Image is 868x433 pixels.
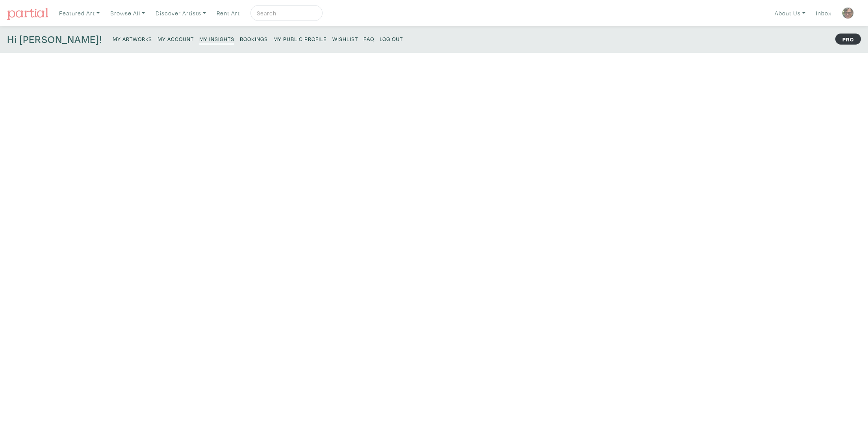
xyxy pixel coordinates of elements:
[7,33,102,46] h4: Hi [PERSON_NAME]!
[332,35,358,43] small: Wishlist
[158,33,194,44] a: My Account
[152,5,210,21] a: Discover Artists
[113,35,152,43] small: My Artworks
[380,33,403,44] a: Log Out
[273,33,327,44] a: My Public Profile
[256,8,315,18] input: Search
[113,33,152,44] a: My Artworks
[812,5,835,21] a: Inbox
[332,33,358,44] a: Wishlist
[199,33,234,44] a: My Insights
[199,35,234,43] small: My Insights
[213,5,243,21] a: Rent Art
[842,7,854,19] img: phpThumb.php
[380,35,403,43] small: Log Out
[158,35,194,43] small: My Account
[364,35,374,43] small: FAQ
[240,33,268,44] a: Bookings
[273,35,327,43] small: My Public Profile
[771,5,809,21] a: About Us
[835,34,861,45] strong: PRO
[107,5,148,21] a: Browse All
[56,5,103,21] a: Featured Art
[364,33,374,44] a: FAQ
[240,35,268,43] small: Bookings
